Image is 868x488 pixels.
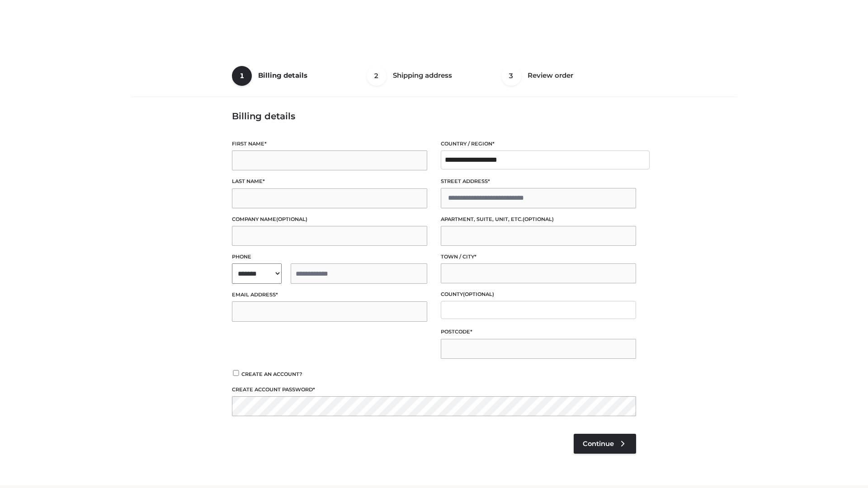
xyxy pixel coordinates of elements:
label: First name [232,140,427,148]
span: (optional) [276,216,307,222]
span: Billing details [258,71,307,80]
span: (optional) [523,216,554,222]
label: County [441,290,636,299]
span: Review order [528,71,573,80]
a: Continue [574,434,636,454]
input: Create an account? [232,370,240,376]
label: Phone [232,253,427,261]
span: 3 [501,66,521,86]
h3: Billing details [232,111,636,122]
label: Postcode [441,328,636,336]
label: Company name [232,215,427,224]
span: Continue [583,440,614,448]
span: 1 [232,66,252,86]
label: Apartment, suite, unit, etc. [441,215,636,224]
label: Email address [232,291,427,299]
span: 2 [367,66,387,86]
label: Country / Region [441,140,636,148]
label: Town / City [441,253,636,261]
span: (optional) [463,291,494,297]
label: Last name [232,177,427,186]
label: Create account password [232,385,636,394]
span: Shipping address [393,71,452,80]
label: Street address [441,177,636,186]
span: Create an account? [241,371,302,377]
